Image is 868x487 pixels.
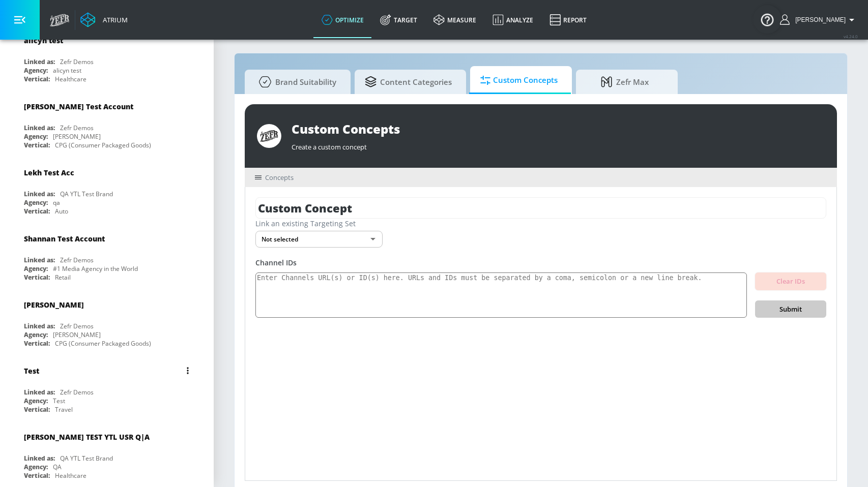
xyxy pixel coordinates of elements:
[16,424,197,482] div: [PERSON_NAME] TEST YTL USR Q|ALinked as:QA YTL Test BrandAgency:QAVertical:Healthcare
[255,258,826,267] div: Channel IDs
[16,28,197,86] div: alicyn testLinked as:Zefr DemosAgency:alicyn testVertical:Healthcare
[53,397,65,405] div: Test
[16,94,197,152] div: [PERSON_NAME] Test AccountLinked as:Zefr DemosAgency:[PERSON_NAME]Vertical:CPG (Consumer Packaged...
[60,256,94,264] div: Zefr Demos
[255,173,294,182] div: Concepts
[24,471,50,480] div: Vertical:
[16,160,197,218] div: Lekh Test AccLinked as:QA YTL Test BrandAgency:qaVertical:Auto
[24,57,55,66] div: Linked as:
[24,264,48,273] div: Agency:
[55,207,68,216] div: Auto
[844,34,858,39] span: v 4.24.0
[24,454,55,463] div: Linked as:
[24,432,150,442] div: [PERSON_NAME] TEST YTL USR Q|A
[24,405,50,414] div: Vertical:
[24,256,55,264] div: Linked as:
[24,234,105,244] div: Shannan Test Account
[24,36,63,45] div: alicyn test
[541,2,595,38] a: Report
[484,2,541,38] a: Analyze
[60,57,94,66] div: Zefr Demos
[60,322,94,330] div: Zefr Demos
[53,330,101,339] div: [PERSON_NAME]
[24,141,50,149] div: Vertical:
[763,276,818,287] span: Clear IDs
[791,16,846,23] span: login as: uyen.hoang@zefr.com
[313,2,372,38] a: optimize
[372,2,425,38] a: Target
[55,405,73,414] div: Travel
[780,14,858,26] button: [PERSON_NAME]
[24,273,50,282] div: Vertical:
[24,397,48,405] div: Agency:
[24,322,55,330] div: Linked as:
[99,15,128,24] div: Atrium
[60,388,94,397] div: Zefr Demos
[24,366,39,376] div: Test
[55,75,86,83] div: Healthcare
[55,273,71,282] div: Retail
[16,358,197,416] div: TestLinked as:Zefr DemosAgency:TestVertical:Travel
[425,2,484,38] a: measure
[753,5,782,34] button: Open Resource Center
[16,226,197,284] div: Shannan Test AccountLinked as:Zefr DemosAgency:#1 Media Agency in the WorldVertical:Retail
[24,388,55,397] div: Linked as:
[60,124,94,132] div: Zefr Demos
[24,330,48,339] div: Agency:
[80,12,128,27] a: Atrium
[53,66,81,75] div: alicyn test
[24,463,48,471] div: Agency:
[480,68,558,93] span: Custom Concepts
[255,231,383,248] div: Not selected
[24,102,133,111] div: [PERSON_NAME] Test Account
[24,300,84,310] div: [PERSON_NAME]
[586,70,663,94] span: Zefr Max
[55,141,151,149] div: CPG (Consumer Packaged Goods)
[255,70,336,94] span: Brand Suitability
[24,75,50,83] div: Vertical:
[16,292,197,350] div: [PERSON_NAME]Linked as:Zefr DemosAgency:[PERSON_NAME]Vertical:CPG (Consumer Packaged Goods)
[53,132,101,141] div: [PERSON_NAME]
[365,70,452,94] span: Content Categories
[24,168,74,177] div: Lekh Test Acc
[755,272,826,290] button: Clear IDs
[24,198,48,207] div: Agency:
[60,190,113,198] div: QA YTL Test Brand
[265,173,294,182] span: Concepts
[24,190,55,198] div: Linked as:
[53,463,62,471] div: QA
[292,120,825,137] div: Custom Concepts
[24,339,50,348] div: Vertical:
[292,137,825,151] div: Create a custom concept
[60,454,113,463] div: QA YTL Test Brand
[55,339,151,348] div: CPG (Consumer Packaged Goods)
[24,66,48,75] div: Agency:
[55,471,86,480] div: Healthcare
[255,219,826,228] div: Link an existing Targeting Set
[53,198,60,207] div: qa
[24,124,55,132] div: Linked as:
[53,264,138,273] div: #1 Media Agency in the World
[24,207,50,216] div: Vertical:
[24,132,48,141] div: Agency:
